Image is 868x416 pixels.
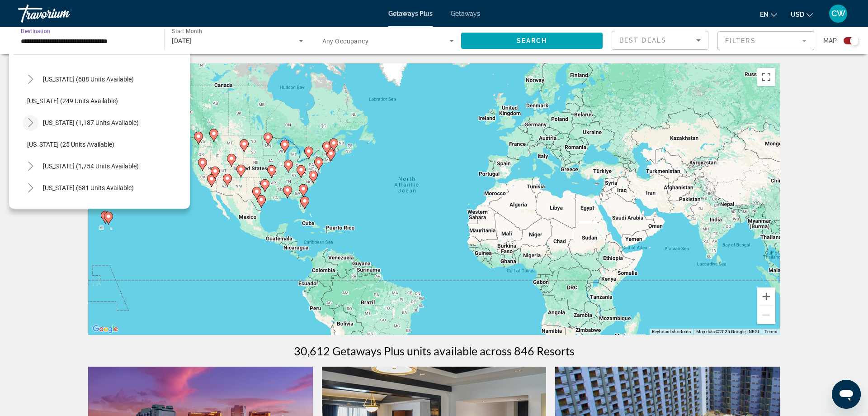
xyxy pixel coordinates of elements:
span: Search [517,37,547,44]
button: Change currency [791,8,813,21]
span: [US_STATE] (1,187 units available) [43,119,139,126]
span: Destination [21,28,50,34]
span: [US_STATE] (249 units available) [27,97,118,105]
span: Map [823,34,837,47]
button: Change language [760,8,777,21]
button: Zoom in [757,287,775,306]
button: Toggle South Carolina (1,754 units available) [23,158,38,174]
span: [US_STATE] (688 units available) [43,76,134,83]
span: [US_STATE] (681 units available) [43,184,134,191]
span: [US_STATE] (1,754 units available) [43,163,139,170]
button: Zoom out [757,306,775,324]
button: User Menu [826,4,850,23]
span: [US_STATE] (25 units available) [27,141,114,148]
button: [US_STATE] (110 units available) [38,49,138,66]
button: Filter [717,31,814,51]
mat-select: Sort by [619,35,701,46]
button: [US_STATE] (249 units available) [23,93,190,109]
span: Start Month [172,28,202,34]
button: Toggle Texas (398 units available) [23,202,38,218]
span: Any Occupancy [322,38,369,45]
button: [US_STATE] (1,754 units available) [38,158,143,174]
span: en [760,11,769,18]
span: CW [831,9,845,18]
span: Best Deals [619,37,666,44]
button: Toggle Tennessee (681 units available) [23,180,38,196]
button: [US_STATE] (681 units available) [38,180,138,196]
a: Open this area in Google Maps (opens a new window) [90,323,120,335]
button: [US_STATE] (398 units available) [38,201,138,218]
span: [DATE] [172,37,192,44]
a: Getaways Plus [388,10,433,17]
a: Travorium [18,2,108,25]
a: Terms (opens in new tab) [764,329,777,334]
button: Toggle fullscreen view [757,68,775,86]
button: Toggle Pennsylvania (1,187 units available) [23,115,38,131]
button: [US_STATE] (25 units available) [23,136,190,153]
span: Map data ©2025 Google, INEGI [696,329,759,334]
img: Google [90,323,120,335]
iframe: Button to launch messaging window [832,380,861,409]
button: Search [461,33,603,49]
button: Toggle New York (110 units available) [23,50,38,66]
button: [US_STATE] (1,187 units available) [38,115,143,131]
button: Keyboard shortcuts [652,329,691,335]
button: [US_STATE] (688 units available) [38,71,138,87]
span: USD [791,11,804,18]
button: Toggle North Carolina (688 units available) [23,72,38,87]
a: Getaways [451,10,480,17]
h1: 30,612 Getaways Plus units available across 846 Resorts [294,344,575,358]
